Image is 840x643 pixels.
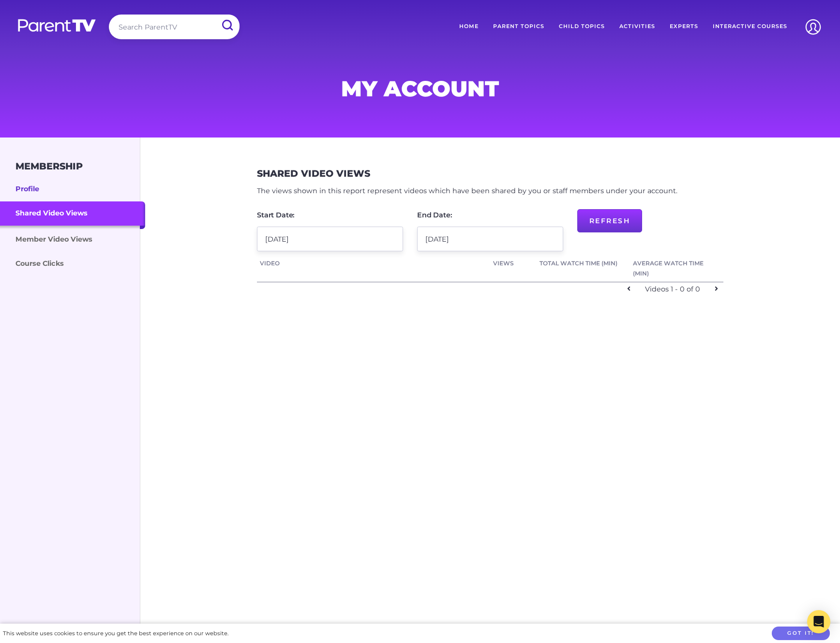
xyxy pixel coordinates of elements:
div: Videos 1 - 0 of 0 [638,283,707,296]
a: Video [260,258,487,269]
img: Account [801,15,825,39]
img: parenttv-logo-white.4c85aaf.svg [17,18,97,32]
div: This website uses cookies to ensure you get the best experience on our website. [3,628,228,639]
a: Average Watch Time (min) [633,258,720,279]
a: Parent Topics [486,15,552,39]
div: Open Intercom Messenger [807,610,830,633]
button: Got it! [772,627,830,641]
button: Refresh [577,209,643,232]
label: Start Date: [257,212,295,218]
h3: Shared Video Views [257,168,370,179]
a: Child Topics [552,15,612,39]
a: Home [452,15,486,39]
h3: Membership [15,161,83,172]
a: Activities [612,15,662,39]
label: End Date: [417,212,452,218]
a: Views [493,258,534,269]
a: Experts [662,15,705,39]
input: Submit [214,15,240,36]
input: Search ParentTV [109,15,240,39]
a: Interactive Courses [705,15,795,39]
p: The views shown in this report represent videos which have been shared by you or staff members un... [257,185,723,198]
a: Total Watch Time (min) [540,258,627,269]
h1: My Account [187,79,653,98]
